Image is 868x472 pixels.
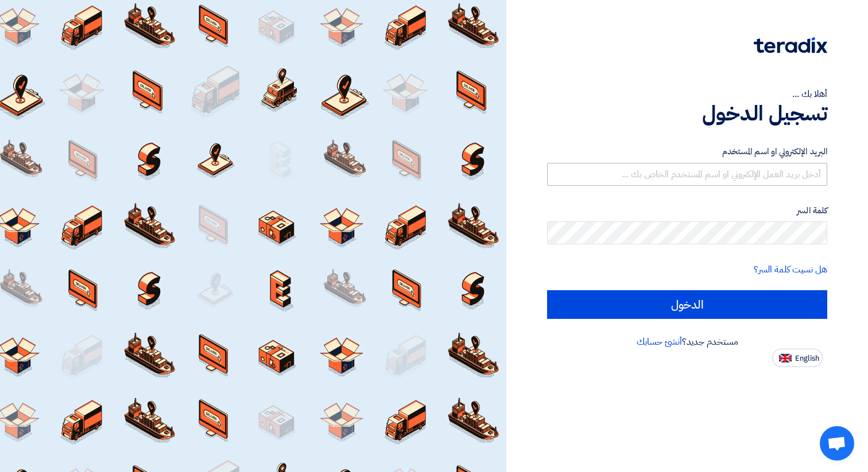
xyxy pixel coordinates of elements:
span: English [795,354,819,362]
input: أدخل بريد العمل الإلكتروني او اسم المستخدم الخاص بك ... [547,163,827,186]
div: Open chat [820,426,854,461]
img: en-US.png [779,354,792,362]
div: مستخدم جديد؟ [547,335,827,349]
h1: تسجيل الدخول [547,101,827,126]
label: البريد الإلكتروني او اسم المستخدم [547,145,827,158]
label: كلمة السر [547,204,827,217]
button: English [772,349,823,367]
div: أهلا بك ... [547,87,827,101]
a: هل نسيت كلمة السر؟ [754,263,827,276]
input: الدخول [547,290,827,319]
img: Teradix logo [754,37,827,53]
a: أنشئ حسابك [637,335,682,349]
